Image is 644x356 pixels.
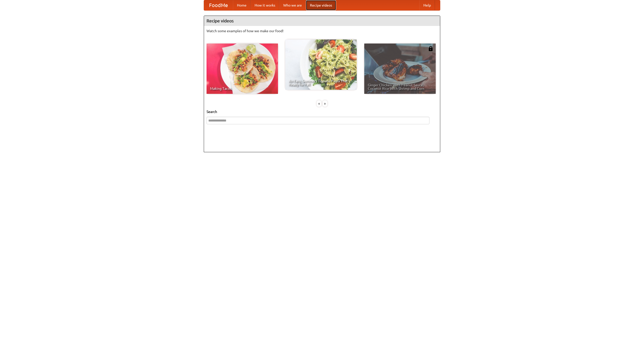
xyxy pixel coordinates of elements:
a: An Easy, Summery Tomato Pasta That's Ready for Fall [285,39,357,90]
h4: Recipe videos [204,16,440,26]
a: Who we are [279,0,306,10]
a: How it works [251,0,279,10]
p: Watch some examples of how we make our food! [207,28,437,33]
span: Making Tacos [210,87,274,90]
a: FoodMe [204,0,233,10]
a: Help [419,0,435,10]
img: 483408.png [428,46,433,51]
a: Making Tacos [207,44,278,94]
a: Home [233,0,251,10]
div: « [317,100,321,107]
div: » [323,100,327,107]
h5: Search [207,109,437,114]
span: An Easy, Summery Tomato Pasta That's Ready for Fall [289,79,353,86]
a: Recipe videos [306,0,336,10]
